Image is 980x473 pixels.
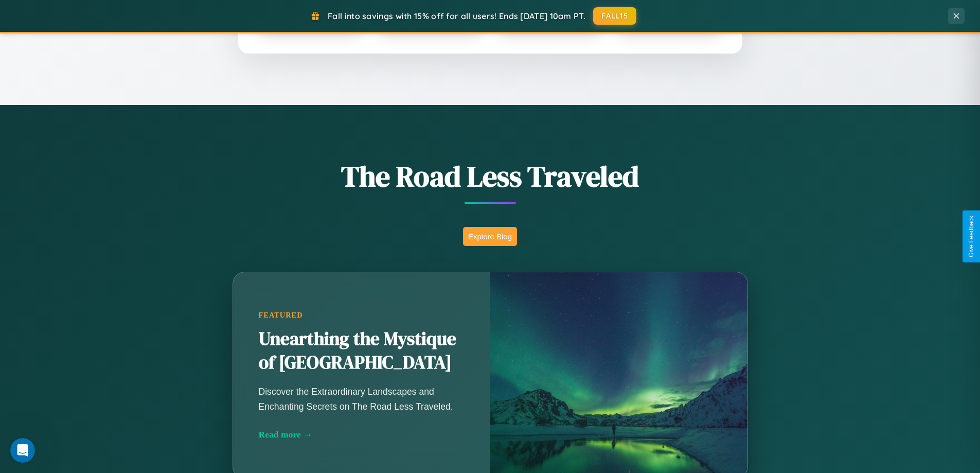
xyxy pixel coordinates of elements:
h1: The Road Less Traveled [182,156,799,196]
h2: Unearthing the Mystique of [GEOGRAPHIC_DATA] [259,327,465,375]
span: Fall into savings with 15% off for all users! Ends [DATE] 10am PT. [328,11,585,21]
div: Read more → [259,429,465,440]
button: Explore Blog [463,227,517,246]
div: Give Feedback [968,216,975,257]
div: Featured [259,311,465,320]
iframe: Intercom live chat [10,438,35,463]
button: FALL15 [593,7,636,25]
p: Discover the Extraordinary Landscapes and Enchanting Secrets on The Road Less Traveled. [259,384,465,413]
